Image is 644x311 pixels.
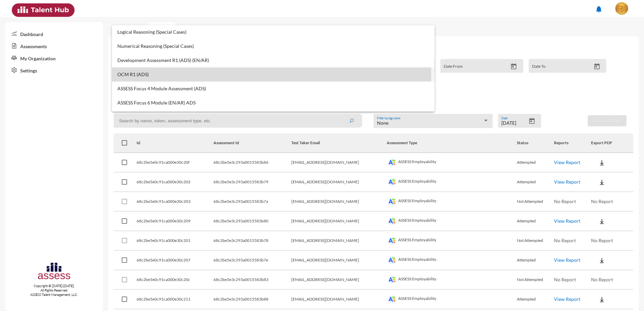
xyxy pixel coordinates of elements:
span: Logical Reasoning (Special Cases) [117,29,429,35]
span: OCM R1 (ADS) [117,72,429,77]
span: Numerical Reasoning (Special Cases) [117,43,429,49]
span: ASSESS Focus 6 Module (EN/AR) ADS [117,100,429,105]
span: Development Assessment R1 (ADS) (EN/AR) [117,58,429,63]
span: ASSESS Focus 4 Module Assessment (ADS) [117,86,429,91]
